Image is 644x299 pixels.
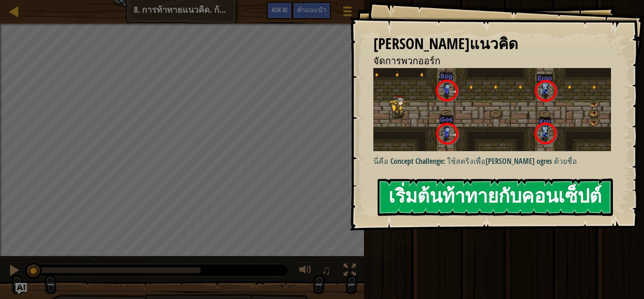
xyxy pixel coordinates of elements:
[340,262,359,281] button: สลับเป็นเต็มจอ
[320,262,336,281] button: ♫
[267,2,292,19] button: Ask AI
[5,262,24,281] button: Ctrl + P: Pause
[322,263,331,277] span: ♫
[296,262,315,281] button: ปรับระดับเสียง
[16,283,27,294] button: Ask AI
[373,33,611,55] div: [PERSON_NAME]แนวคิด
[373,54,440,67] span: จัดการพวกออร์ก
[378,179,613,216] button: เริ่มต้นท้าทายกับคอนเซ็ปต์
[297,5,326,14] span: คำแนะนำ
[336,2,359,24] button: แสดงเมนูเกมส์
[272,5,288,14] span: Ask AI
[373,68,618,151] img: Dangerous steps new
[362,54,609,68] li: จัดการพวกออร์ก
[373,156,618,167] p: นี่คือ Concept Challenge: ใช้สตริงเพื่อ[PERSON_NAME] ogres ด้วยชื่อ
